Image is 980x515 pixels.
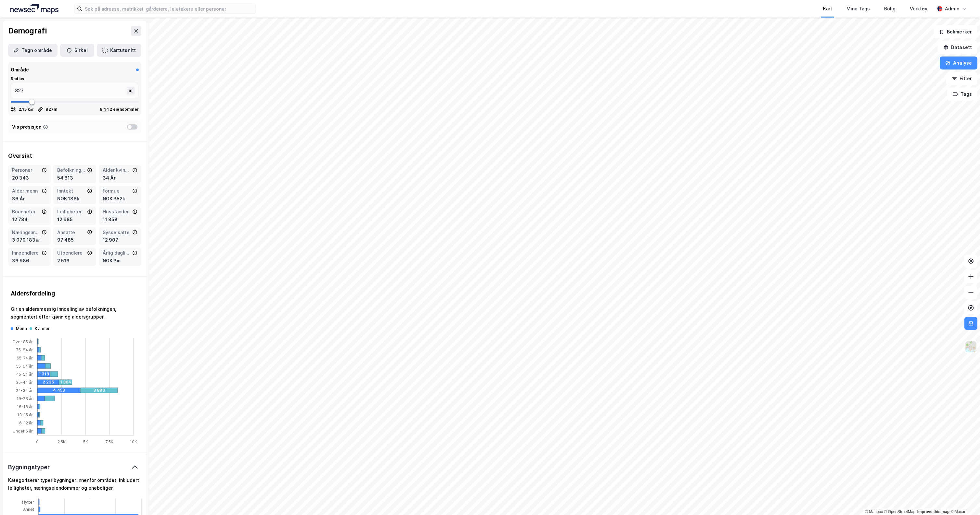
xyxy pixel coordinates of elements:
div: 34 År [103,174,137,182]
tspan: 2.5K [58,439,66,444]
button: Sirkel [60,44,94,57]
div: Demografi [8,26,46,36]
div: 2,15 k㎡ [19,107,34,112]
div: 2 516 [57,257,92,265]
div: Formue [103,187,131,195]
div: Boenheter [12,208,40,216]
div: Befolkning dagtid [57,166,85,174]
div: Admin [945,5,959,13]
div: Verktøy [910,5,927,13]
div: Aldersfordeling [11,290,139,297]
tspan: 16-18 år [17,404,33,409]
button: Bokmerker [934,25,977,38]
div: Vis presisjon [12,123,42,131]
div: 97 485 [57,236,92,244]
img: Z [965,341,977,353]
div: Ansatte [57,229,85,236]
tspan: 65-74 år [17,356,33,360]
div: Årlig dagligvareforbruk [103,249,131,257]
button: Tegn område [8,44,58,57]
div: Radius [11,76,139,82]
div: Bygningstyper [8,463,49,471]
tspan: 5K [83,439,88,444]
div: 36 År [12,195,47,203]
div: Menn [16,326,27,331]
tspan: 10K [130,439,137,444]
button: Datasett [938,41,977,54]
div: Inntekt [57,187,85,195]
tspan: 45-54 år [16,372,33,377]
div: Leiligheter [57,208,85,216]
div: Sysselsatte [103,229,131,236]
a: Mapbox [865,509,883,514]
div: Utpendlere [57,249,85,257]
tspan: 55-64 år [16,364,33,369]
input: Søk på adresse, matrikkel, gårdeiere, leietakere eller personer [82,4,256,14]
tspan: Annet [23,507,34,512]
div: 4 459 [53,388,96,393]
button: Filter [946,72,977,85]
div: NOK 186k [57,195,92,203]
div: Kart [823,5,832,13]
div: 12 907 [103,236,137,244]
div: 1 364 [60,380,73,385]
button: Kartutsnitt [97,44,141,57]
div: 20 343 [12,174,47,182]
input: m [11,83,128,98]
div: Husstander [103,208,131,216]
div: 12 784 [12,216,47,223]
tspan: 35-44 år [16,380,33,385]
div: Mine Tags [846,5,870,13]
div: 11 858 [103,216,137,223]
button: Tags [947,88,977,101]
div: Oversikt [8,152,141,160]
tspan: Hytter [22,499,34,504]
tspan: 75-84 år [16,347,33,352]
img: logo.a4113a55bc3d86da70a041830d287a7e.svg [10,4,58,14]
a: Improve this map [917,509,949,514]
div: Alder kvinner [103,166,131,174]
tspan: Under 5 år [13,429,33,433]
button: Analyse [940,57,977,69]
div: 3 883 [93,388,131,393]
tspan: Over 85 år [12,339,33,344]
a: OpenStreetMap [884,509,916,514]
iframe: Chat Widget [948,484,980,515]
div: Kvinner [35,326,50,331]
div: Næringsareal [12,229,40,236]
tspan: 7.5K [106,439,113,444]
div: 12 685 [57,216,92,223]
div: Personer [12,166,40,174]
div: 1 318 [39,371,51,377]
div: 827 m [45,107,57,112]
tspan: 13-15 år [17,412,33,417]
div: Område [11,66,29,74]
div: 54 813 [57,174,92,182]
div: 36 986 [12,257,47,265]
tspan: 6-12 år [19,421,33,425]
div: Gir en aldersmessig inndeling av befolkningen, segmentert etter kjønn og aldersgrupper. [11,305,139,321]
div: NOK 3m [103,257,137,265]
tspan: 24-34 år [16,388,33,393]
div: Innpendlere [12,249,40,257]
div: 8 442 eiendommer [100,107,139,112]
div: m [127,87,135,94]
div: 3 070 183㎡ [12,236,47,244]
tspan: 19-23 år [17,396,33,401]
div: NOK 352k [103,195,137,203]
div: Kategoriserer typer bygninger innenfor området, inkludert leiligheter, næringseiendommer og enebo... [8,476,141,492]
div: Bolig [884,5,896,13]
tspan: 0 [36,439,39,444]
div: Alder menn [12,187,40,195]
div: 2 235 [43,380,64,385]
